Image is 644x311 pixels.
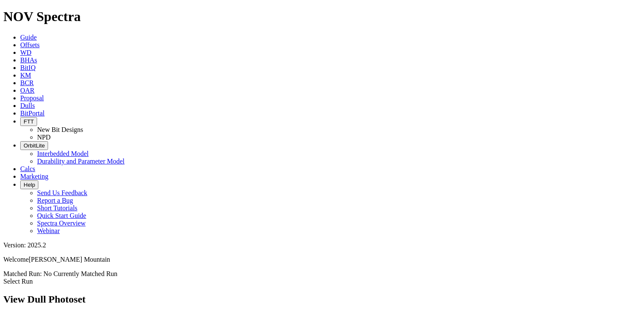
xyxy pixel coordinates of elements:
[20,34,37,41] a: Guide
[37,227,60,234] a: Webinar
[20,180,38,189] button: Help
[43,270,118,277] span: No Currently Matched Run
[3,270,42,277] span: Matched Run:
[37,197,73,204] a: Report a Bug
[37,126,83,133] a: New Bit Designs
[3,256,641,263] p: Welcome
[20,173,48,180] a: Marketing
[20,56,37,64] a: BHAs
[3,294,641,305] h2: View Dull Photoset
[3,9,641,24] h1: NOV Spectra
[20,72,31,79] a: KM
[20,49,32,56] a: WD
[20,41,40,48] a: Offsets
[20,117,37,126] button: FTT
[20,87,35,94] a: OAR
[20,141,48,150] button: OrbitLite
[37,158,125,165] a: Durability and Parameter Model
[37,134,51,141] a: NPD
[20,165,35,172] a: Calcs
[37,189,87,196] a: Send Us Feedback
[3,241,641,249] div: Version: 2025.2
[24,182,35,188] span: Help
[20,110,45,117] a: BitPortal
[29,256,110,263] span: [PERSON_NAME] Mountain
[3,278,33,285] a: Select Run
[37,204,78,212] a: Short Tutorials
[20,64,35,71] a: BitIQ
[37,220,86,227] a: Spectra Overview
[37,212,86,219] a: Quick Start Guide
[24,142,45,149] span: OrbitLite
[20,94,44,102] a: Proposal
[24,118,34,125] span: FTT
[20,102,35,109] a: Dulls
[37,150,89,157] a: Interbedded Model
[20,79,34,86] a: BCR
